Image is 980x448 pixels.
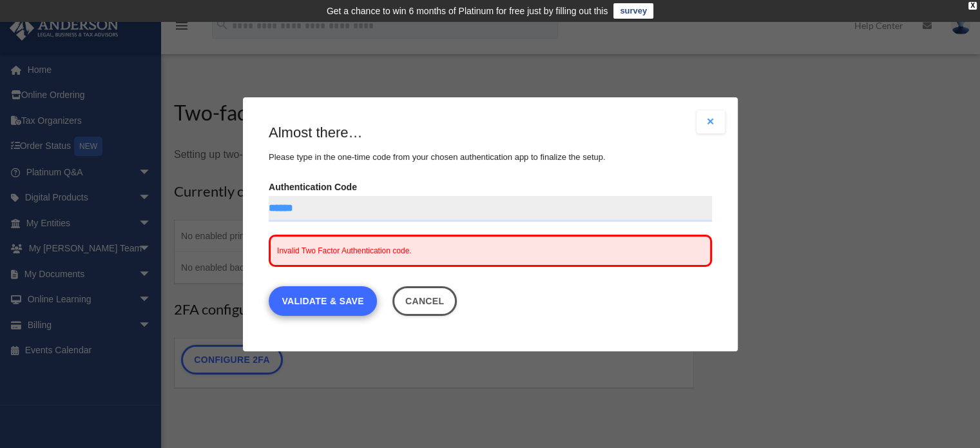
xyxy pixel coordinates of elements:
a: Validate & Save [269,286,377,315]
input: Authentication Code [269,195,712,221]
div: Get a chance to win 6 months of Platinum for free just by filling out this [327,3,608,19]
button: Close this dialog window [392,286,457,315]
a: survey [613,3,653,19]
h3: Almost there… [269,123,712,143]
span: Invalid Two Factor Authentication code. [277,246,412,255]
label: Authentication Code [269,177,712,221]
button: Close modal [697,110,725,133]
div: close [968,2,977,10]
p: Please type in the one-time code from your chosen authentication app to finalize the setup. [269,149,712,164]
